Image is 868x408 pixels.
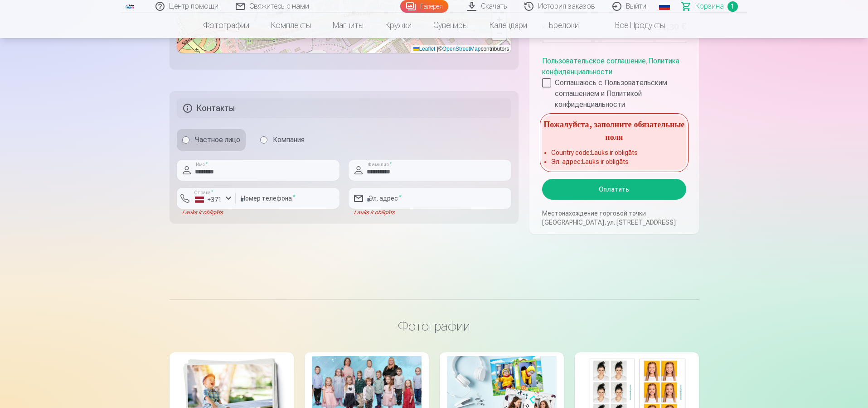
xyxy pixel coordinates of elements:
button: Оплатить [542,179,686,200]
a: Комплекты [260,13,322,38]
a: Календари [479,13,538,38]
a: Сувениры [422,13,479,38]
a: Брелоки [538,13,590,38]
a: Пользовательское соглашение [542,57,646,65]
input: Компания [260,136,267,144]
span: | [437,46,438,52]
img: /fa4 [125,4,135,9]
a: Кружки [374,13,422,38]
label: Страна [191,189,216,196]
div: , [542,52,686,110]
a: Магниты [322,13,374,38]
p: Местонахождение торговой точки [GEOGRAPHIC_DATA], ул. [STREET_ADDRESS] [542,209,686,227]
li: Country code : Lauks ir obligāts [551,148,677,157]
span: Корзина [695,1,724,12]
h3: Фотографии [177,318,692,334]
a: Leaflet [413,46,435,52]
div: +371 [195,195,222,204]
label: Соглашаюсь с Пользовательским соглашением и Политикой конфиденциальности [542,77,686,110]
label: Частное лицо [177,129,246,151]
button: Страна*+371 [177,188,236,209]
div: Lauks ir obligāts [349,209,511,216]
a: Все продукты [590,13,676,38]
span: 1 [727,1,738,12]
input: Частное лицо [182,136,189,144]
h5: Контакты [177,98,512,118]
a: OpenStreetMap [442,46,481,52]
label: Компания [255,129,310,151]
h5: Пожалуйста, заполните обязательные поля [542,115,686,144]
li: Эл. адрес : Lauks ir obligāts [551,157,677,166]
div: © contributors [411,45,511,53]
a: Фотографии [193,13,260,38]
div: Lauks ir obligāts [177,209,236,216]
